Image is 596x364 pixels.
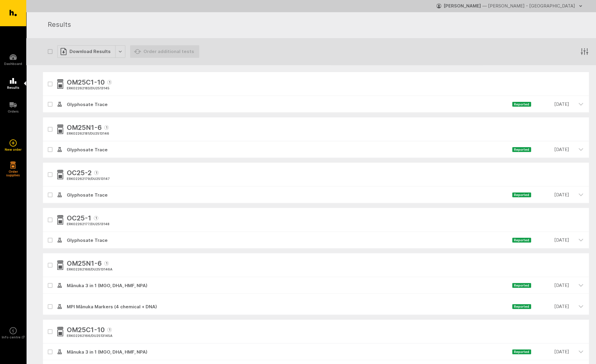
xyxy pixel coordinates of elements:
span: OM25N1-6 [67,123,102,133]
span: OC25-2 [67,168,92,179]
span: Glyphosate Trace [62,237,512,244]
time: [DATE] [531,191,569,198]
h5: Info centre [2,335,24,339]
span: Mānuka 3 in 1 (MGO, DHA, HMF, NPA) [62,282,512,289]
span: OM25C1-10 [67,77,105,88]
span: 1 [104,125,109,130]
time: [DATE] [531,101,569,108]
strong: [PERSON_NAME] [444,3,481,9]
h5: Orders [8,110,19,113]
time: [DATE] [531,146,569,153]
span: 1 [107,327,112,332]
span: 1 [107,80,112,85]
span: OC25-1 [67,213,91,224]
span: 1 [94,170,99,175]
button: [PERSON_NAME] — [PERSON_NAME] - [GEOGRAPHIC_DATA] [436,1,584,11]
h5: Results [7,86,19,89]
span: Reported [512,304,531,309]
span: Reported [512,102,531,107]
time: [DATE] [531,348,569,355]
span: Mānuka 3 in 1 (MGO, DHA, HMF, NPA) [62,349,512,356]
button: Select all [48,49,53,54]
span: Reported [512,192,531,197]
div: ERK02262183 / DU2513145 [67,86,112,91]
time: [DATE] [531,303,569,310]
span: Reported [512,238,531,242]
h5: Dashboard [4,62,22,66]
span: Glyphosate Trace [62,192,512,199]
h5: New order [5,148,21,151]
span: 1 [94,216,98,220]
span: MPI Mānuka Markers (4 chemical + DNA) [62,303,512,310]
span: Reported [512,283,531,288]
span: — [PERSON_NAME] - [GEOGRAPHIC_DATA] [482,3,575,9]
span: Glyphosate Trace [62,101,512,108]
span: Reported [512,349,531,354]
div: ERK02262177 / DU2513148 [67,222,109,227]
span: 1 [104,261,109,266]
div: ERK02262179 / DU2513147 [67,176,110,182]
span: Reported [512,147,531,152]
button: Download Results [57,45,125,58]
time: [DATE] [531,282,569,289]
div: ERK02262168 / DU2513146A [67,267,112,272]
span: OM25C1-10 [67,325,105,336]
h5: Order supplies [4,170,22,177]
time: [DATE] [531,237,569,244]
div: ERK02262181 / DU2513146 [67,131,109,136]
span: Glyphosate Trace [62,146,512,153]
h1: Results [48,20,582,30]
span: OM25N1-6 [67,259,102,269]
div: ERK02262166 / DU2513145A [67,333,112,339]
